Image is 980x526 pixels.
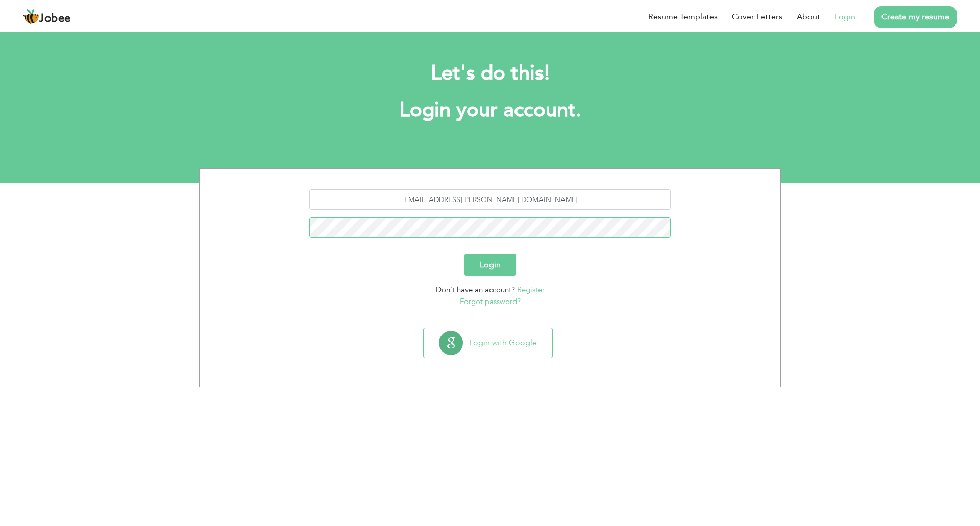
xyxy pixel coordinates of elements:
[517,285,545,295] a: Register
[460,296,521,307] a: Forgot password?
[797,11,820,23] a: About
[648,11,718,23] a: Resume Templates
[464,254,516,276] button: Login
[835,11,855,23] a: Login
[309,189,671,210] input: Email
[436,285,515,295] span: Don't have an account?
[23,9,39,25] img: jobee.io
[214,97,766,123] h1: Login your account.
[214,60,766,87] h2: Let's do this!
[732,11,782,23] a: Cover Letters
[874,6,957,28] a: Create my resume
[23,9,71,25] a: Jobee
[39,13,71,24] span: Jobee
[424,328,552,358] button: Login with Google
